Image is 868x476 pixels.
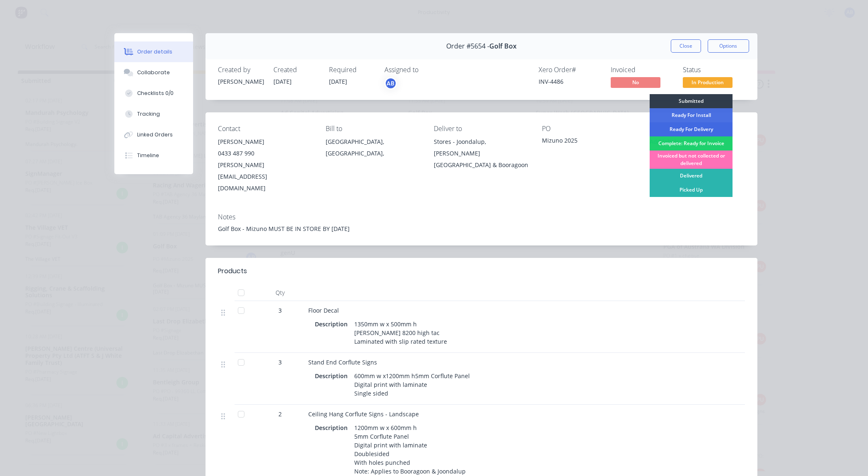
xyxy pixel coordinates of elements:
div: Qty [255,284,305,301]
button: Tracking [114,104,193,124]
button: Collaborate [114,62,193,83]
div: Golf Box - Mizuno MUST BE IN STORE BY [DATE] [218,224,745,233]
span: Order #5654 - [446,42,489,50]
div: Status [683,66,745,74]
div: Picked Up [650,183,733,197]
div: Ready For Install [650,108,733,122]
div: 0433 487 990 [218,148,313,159]
div: INV-4486 [539,77,601,86]
div: Ready For Delivery [650,122,733,136]
div: [PERSON_NAME] [218,136,313,148]
button: Linked Orders [114,124,193,145]
div: Submitted [650,94,733,108]
button: Options [708,39,749,53]
button: Close [671,39,701,53]
button: Checklists 0/0 [114,83,193,104]
div: Timeline [137,152,159,159]
button: In Production [683,77,733,90]
div: Xero Order # [539,66,601,74]
div: Description [315,318,351,330]
div: [PERSON_NAME][EMAIL_ADDRESS][DOMAIN_NAME] [218,159,313,194]
div: [PERSON_NAME]0433 487 990[PERSON_NAME][EMAIL_ADDRESS][DOMAIN_NAME] [218,136,313,194]
div: Bill to [326,125,421,133]
button: AB [384,77,397,90]
div: [GEOGRAPHIC_DATA], [GEOGRAPHIC_DATA], [326,136,421,163]
div: Products [218,266,247,276]
span: [DATE] [273,78,292,85]
span: [DATE] [329,78,347,85]
div: Stores - Joondalup, [PERSON_NAME][GEOGRAPHIC_DATA] & Booragoon [434,136,529,171]
span: Stand End Corflute Signs [308,358,377,366]
div: Description [315,370,351,382]
div: 1350mm w x 500mm h [PERSON_NAME] 8200 high tac Laminated with slip rated texture [351,318,450,347]
div: [PERSON_NAME] [218,77,264,86]
div: Deliver to [434,125,529,133]
div: Created [273,66,319,74]
button: Add labels [646,136,684,147]
div: Complete: Ready for Invoice [650,136,733,151]
div: Created by [218,66,264,74]
div: Mizuno 2025 [542,136,637,148]
div: Collaborate [137,69,170,76]
div: 600mm w x1200mm h5mm Corflute Panel Digital print with laminate Single sided [351,370,473,399]
div: Linked Orders [137,131,173,138]
span: No [611,77,660,87]
span: In Production [683,77,733,87]
div: Invoiced [611,66,673,74]
div: Description [315,422,351,434]
button: Order details [114,41,193,62]
div: Contact [218,125,313,133]
div: Order details [137,48,172,56]
div: Notes [218,213,745,221]
span: 2 [278,410,282,418]
div: Required [329,66,375,74]
span: Ceiling Hang Corflute Signs - Landscape [308,410,419,418]
div: Invoiced but not collected or delivered [650,151,733,169]
div: [GEOGRAPHIC_DATA], [GEOGRAPHIC_DATA], [326,136,421,159]
button: Timeline [114,145,193,166]
div: Assigned to [384,66,467,74]
span: 3 [278,358,282,367]
span: Golf Box [489,42,517,50]
div: PO [542,125,637,133]
span: 3 [278,306,282,315]
div: Delivered [650,169,733,183]
span: Floor Decal [308,306,339,314]
div: Checklists 0/0 [137,90,174,97]
div: Tracking [137,110,160,118]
